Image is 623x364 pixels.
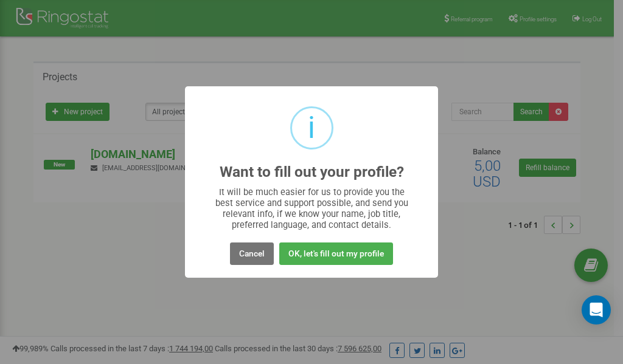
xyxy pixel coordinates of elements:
[308,108,315,148] div: i
[230,242,274,265] button: Cancel
[279,242,393,265] button: OK, let's fill out my profile
[209,187,414,230] div: It will be much easier for us to provide you the best service and support possible, and send you ...
[582,295,611,325] div: Open Intercom Messenger
[220,164,404,180] h2: Want to fill out your profile?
